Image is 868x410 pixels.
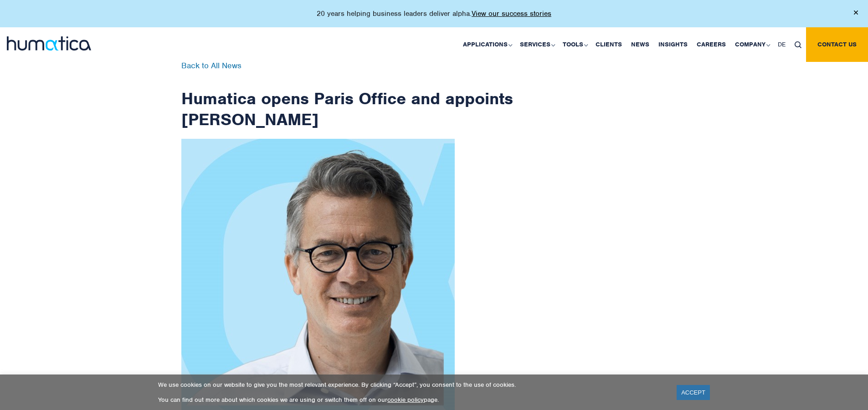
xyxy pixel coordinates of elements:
span: DE [778,40,786,48]
a: Careers [692,27,730,62]
a: News [627,27,654,62]
a: DE [773,27,790,62]
a: Applications [458,27,515,62]
a: Clients [591,27,627,62]
a: Back to All News [181,61,241,71]
img: logo [7,36,91,51]
h1: Humatica opens Paris Office and appoints [PERSON_NAME] [181,62,514,130]
a: cookie policy [387,396,424,404]
img: search_icon [795,41,801,48]
a: View our success stories [472,9,551,18]
p: You can find out more about which cookies we are using or switch them off on our page. [158,396,665,404]
a: Company [730,27,773,62]
a: Tools [558,27,591,62]
a: Services [515,27,558,62]
a: Insights [654,27,692,62]
a: ACCEPT [677,385,710,400]
p: We use cookies on our website to give you the most relevant experience. By clicking “Accept”, you... [158,381,665,389]
p: 20 years helping business leaders deliver alpha. [317,9,551,18]
a: Contact us [806,27,868,62]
